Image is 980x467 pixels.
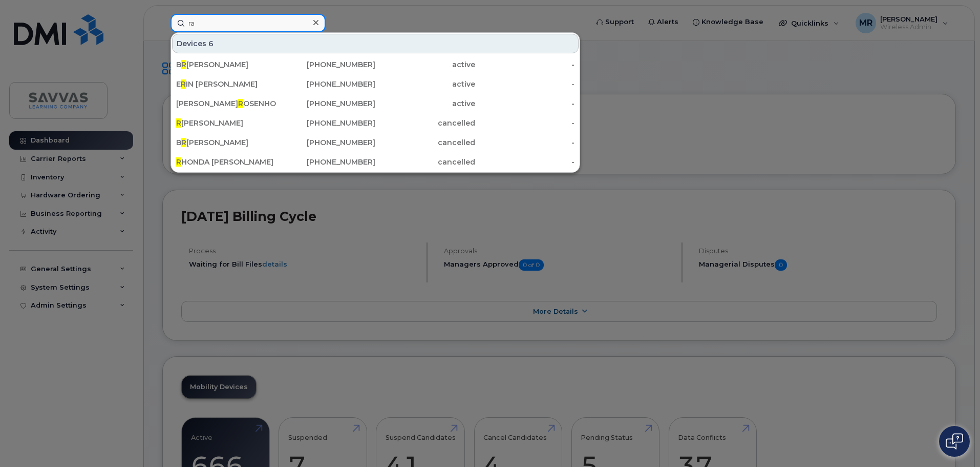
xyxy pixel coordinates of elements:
[375,79,475,89] div: active
[276,118,376,128] div: [PHONE_NUMBER]
[176,157,181,167] span: R
[172,114,579,132] a: R[PERSON_NAME][PHONE_NUMBER]cancelled-
[181,79,186,89] span: R
[172,133,579,152] a: BR[PERSON_NAME][PHONE_NUMBER]cancelled-
[172,34,579,53] div: Devices
[172,153,579,171] a: RHONDA [PERSON_NAME][PHONE_NUMBER]cancelled-
[475,157,575,167] div: -
[276,79,376,89] div: [PHONE_NUMBER]
[176,137,276,148] div: B [PERSON_NAME]
[276,137,376,148] div: [PHONE_NUMBER]
[176,118,276,128] div: [PERSON_NAME]
[172,94,579,113] a: [PERSON_NAME]ROSENHOOVER[PHONE_NUMBER]active-
[176,79,276,89] div: E IN [PERSON_NAME]
[172,75,579,93] a: ERIN [PERSON_NAME][PHONE_NUMBER]active-
[181,60,186,69] span: R
[208,38,214,49] span: 6
[176,157,276,167] div: HONDA [PERSON_NAME]
[238,99,243,108] span: R
[176,59,276,70] div: B [PERSON_NAME]
[375,157,475,167] div: cancelled
[176,118,181,128] span: R
[475,118,575,128] div: -
[375,59,475,70] div: active
[276,157,376,167] div: [PHONE_NUMBER]
[375,98,475,109] div: active
[475,79,575,89] div: -
[276,59,376,70] div: [PHONE_NUMBER]
[375,137,475,148] div: cancelled
[181,138,186,147] span: R
[172,55,579,74] a: BR[PERSON_NAME][PHONE_NUMBER]active-
[176,98,276,109] div: [PERSON_NAME] OSENHOOVER
[276,98,376,109] div: [PHONE_NUMBER]
[475,59,575,70] div: -
[375,118,475,128] div: cancelled
[475,137,575,148] div: -
[946,433,963,450] img: Open chat
[475,98,575,109] div: -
